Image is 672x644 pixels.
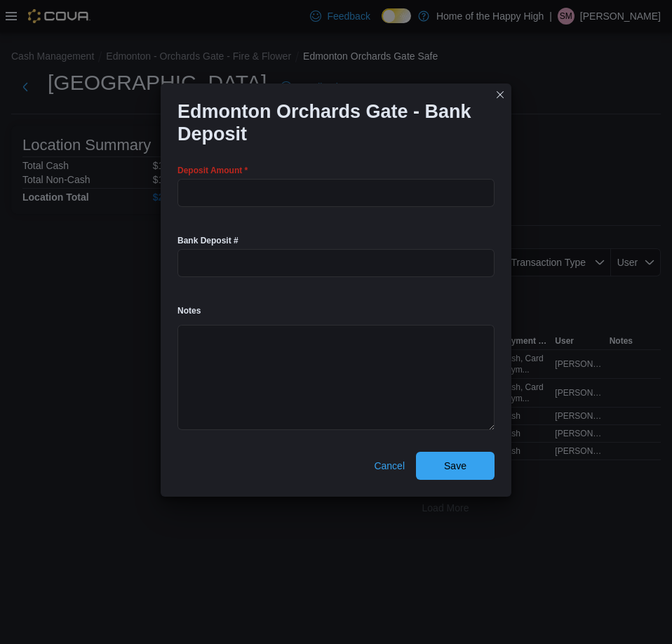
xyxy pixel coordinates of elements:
[416,452,495,480] button: Save
[177,305,201,316] label: Notes
[177,235,238,246] label: Bank Deposit #
[492,86,509,103] button: Closes this modal window
[177,100,483,145] h1: Edmonton Orchards Gate - Bank Deposit
[368,452,410,480] button: Cancel
[374,459,405,473] span: Cancel
[177,165,248,176] label: Deposit Amount *
[444,459,466,473] span: Save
